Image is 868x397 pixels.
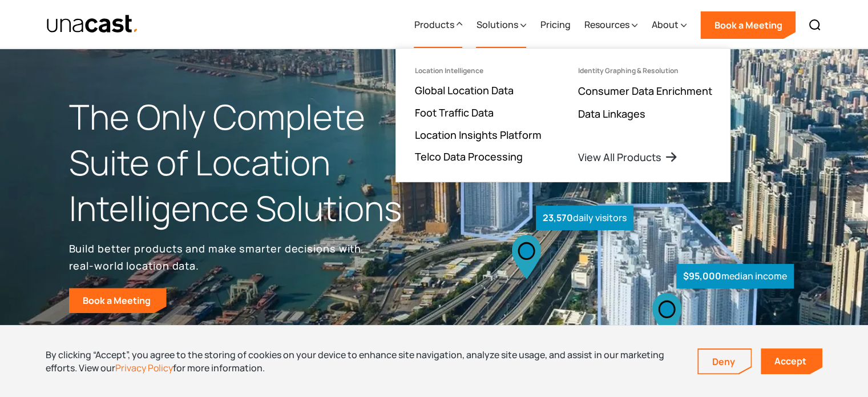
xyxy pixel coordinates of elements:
div: Products [414,18,454,31]
a: View All Products [578,150,678,164]
a: Book a Meeting [700,11,796,39]
a: Pricing [540,2,570,49]
a: Consumer Data Enrichment [578,84,712,98]
strong: $95,000 [683,270,721,282]
div: Resources [584,18,629,31]
div: About [651,2,687,49]
div: daily visitors [536,206,633,230]
div: median income [676,264,794,288]
div: Resources [584,2,637,49]
h1: The Only Complete Suite of Location Intelligence Solutions [69,94,434,231]
a: Data Linkages [578,107,645,121]
nav: Products [395,48,730,182]
div: Solutions [476,18,518,31]
strong: 23,570 [543,211,573,224]
a: Privacy Policy [115,362,173,374]
a: Telco Data Processing [414,150,522,163]
a: Accept [761,348,822,374]
a: Deny [699,350,751,374]
div: Solutions [476,2,526,49]
a: Book a Meeting [69,288,167,313]
img: Unacast text logo [46,14,139,34]
a: Location Insights Platform [414,128,541,142]
a: home [46,14,139,34]
p: Build better products and make smarter decisions with real-world location data. [69,240,366,274]
div: By clicking “Accept”, you agree to the storing of cookies on your device to enhance site navigati... [46,348,680,374]
div: Identity Graphing & Resolution [578,67,678,75]
div: About [651,18,678,31]
a: Foot Traffic Data [414,106,493,119]
a: Global Location Data [414,83,513,97]
div: Location Intelligence [414,67,483,75]
img: Search icon [808,18,822,32]
div: Products [414,2,462,49]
